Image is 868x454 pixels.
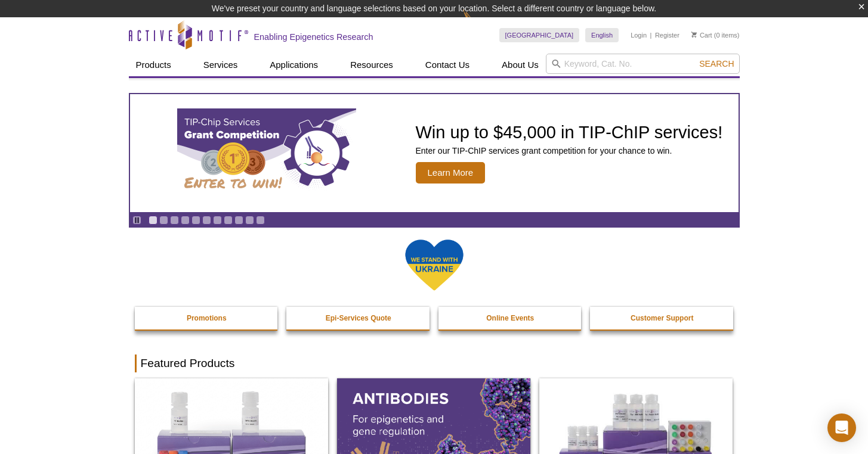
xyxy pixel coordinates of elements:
[590,307,734,329] a: Customer Support
[495,54,546,76] a: About Us
[416,145,723,156] p: Enter our TIP-ChIP services grant competition for your chance to win.
[404,238,464,291] img: We Stand With Ukraine
[499,28,580,42] a: [GEOGRAPHIC_DATA]
[546,54,740,74] input: Keyword, Cat. No.
[691,28,740,42] li: (0 items)
[691,32,697,38] img: Your Cart
[135,355,734,372] h2: Featured Products
[196,54,245,76] a: Services
[286,307,431,329] a: Epi-Services Quote
[416,162,486,184] span: Learn More
[326,314,391,322] strong: Epi-Services Quote
[655,31,679,39] a: Register
[631,31,647,39] a: Login
[827,413,856,442] div: Open Intercom Messenger
[650,28,652,42] li: |
[254,32,373,42] h2: Enabling Epigenetics Research
[213,216,222,225] a: Go to slide 7
[170,216,179,225] a: Go to slide 3
[159,216,168,225] a: Go to slide 2
[224,216,233,225] a: Go to slide 8
[486,314,534,322] strong: Online Events
[202,216,211,225] a: Go to slide 6
[149,216,157,225] a: Go to slide 1
[191,216,200,225] a: Go to slide 5
[416,123,723,141] h2: Win up to $45,000 in TIP-ChIP services!
[262,54,325,76] a: Applications
[234,216,243,225] a: Go to slide 9
[132,216,141,225] a: Toggle autoplay
[135,307,279,329] a: Promotions
[129,54,178,76] a: Products
[631,314,693,322] strong: Customer Support
[177,108,356,198] img: TIP-ChIP Services Grant Competition
[343,54,400,76] a: Resources
[256,216,265,225] a: Go to slide 11
[181,216,190,225] a: Go to slide 4
[187,314,227,322] strong: Promotions
[418,54,477,76] a: Contact Us
[699,59,734,69] span: Search
[130,94,739,212] article: TIP-ChIP Services Grant Competition
[463,9,495,37] img: Change Here
[130,94,739,212] a: TIP-ChIP Services Grant Competition Win up to $45,000 in TIP-ChIP services! Enter our TIP-ChIP se...
[245,216,254,225] a: Go to slide 10
[691,31,712,39] a: Cart
[438,307,583,329] a: Online Events
[696,58,737,69] button: Search
[585,28,619,42] a: English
